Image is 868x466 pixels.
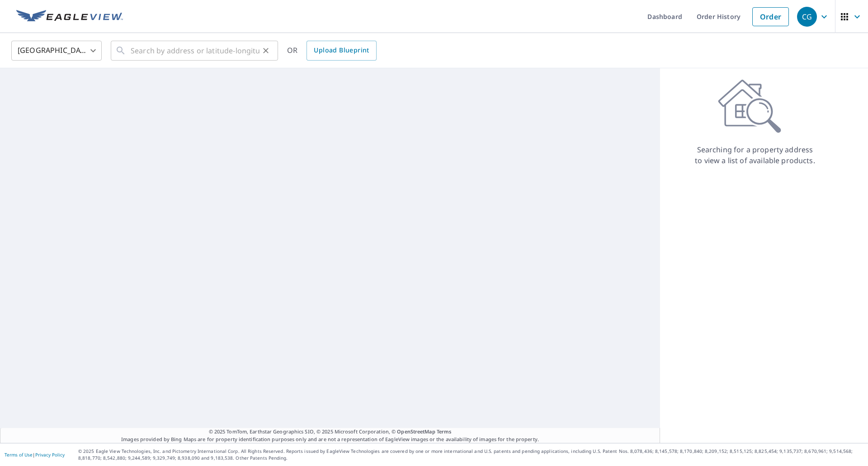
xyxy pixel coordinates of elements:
a: Upload Blueprint [307,41,376,61]
a: OpenStreetMap [397,428,435,435]
p: © 2025 Eagle View Technologies, Inc. and Pictometry International Corp. All Rights Reserved. Repo... [78,448,863,461]
div: [GEOGRAPHIC_DATA] [11,38,102,63]
button: Clear [259,44,272,57]
span: © 2025 TomTom, Earthstar Geographics SIO, © 2025 Microsoft Corporation, © [209,428,452,436]
p: | [5,452,65,457]
img: EV Logo [16,10,123,24]
a: Terms of Use [5,452,33,458]
a: Terms [437,428,452,435]
input: Search by address or latitude-longitude [131,38,259,63]
div: CG [797,7,817,27]
p: Searching for a property address to view a list of available products. [694,144,816,166]
div: OR [287,41,377,61]
span: Upload Blueprint [314,45,369,56]
a: Privacy Policy [35,452,65,458]
a: Order [752,7,789,26]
